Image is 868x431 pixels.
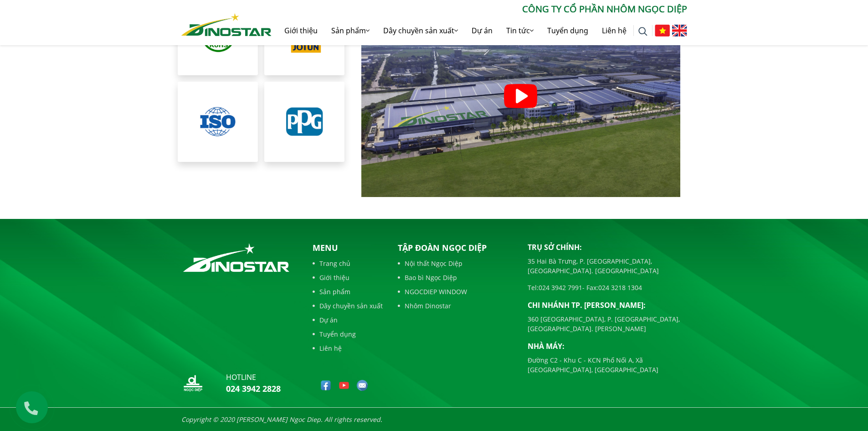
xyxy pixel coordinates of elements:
[672,25,687,36] img: English
[313,287,383,296] a: Sản phẩm
[528,283,687,292] p: Tel: - Fax:
[528,242,687,253] p: Trụ sở chính:
[313,301,383,311] a: Dây chuyền sản xuất
[181,13,272,36] img: Nhôm Dinostar
[376,16,465,45] a: Dây chuyền sản xuất
[539,283,582,292] a: 024 3942 7991
[398,242,514,254] p: Tập đoàn Ngọc Diệp
[528,256,687,275] p: 35 Hai Bà Trưng, P. [GEOGRAPHIC_DATA], [GEOGRAPHIC_DATA]. [GEOGRAPHIC_DATA]
[499,16,540,45] a: Tin tức
[313,242,383,254] p: Menu
[324,16,376,45] a: Sản phẩm
[595,16,633,45] a: Liên hệ
[528,341,687,352] p: Nhà máy:
[277,16,324,45] a: Giới thiệu
[181,11,272,36] a: Nhôm Dinostar
[398,259,514,268] a: Nội thất Ngọc Diệp
[313,273,383,282] a: Giới thiệu
[272,2,687,16] p: CÔNG TY CỔ PHẦN NHÔM NGỌC DIỆP
[226,383,281,394] a: 024 3942 2828
[181,372,204,395] img: logo_nd_footer
[638,27,647,36] img: search
[528,314,687,333] p: 360 [GEOGRAPHIC_DATA], P. [GEOGRAPHIC_DATA], [GEOGRAPHIC_DATA]. [PERSON_NAME]
[313,259,383,268] a: Trang chủ
[528,355,687,374] p: Đường C2 - Khu C - KCN Phố Nối A, Xã [GEOGRAPHIC_DATA], [GEOGRAPHIC_DATA]
[313,315,383,325] a: Dự án
[540,16,595,45] a: Tuyển dụng
[181,242,291,274] img: logo_footer
[398,301,514,311] a: Nhôm Dinostar
[313,329,383,339] a: Tuyển dụng
[655,25,670,36] img: Tiếng Việt
[598,283,642,292] a: 024 3218 1304
[226,372,281,383] p: hotline
[181,415,382,424] i: Copyright © 2020 [PERSON_NAME] Ngoc Diep. All rights reserved.
[465,16,499,45] a: Dự án
[313,343,383,353] a: Liên hệ
[398,287,514,296] a: NGOCDIEP WINDOW
[528,300,687,311] p: Chi nhánh TP. [PERSON_NAME]:
[398,273,514,282] a: Bao bì Ngọc Diệp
